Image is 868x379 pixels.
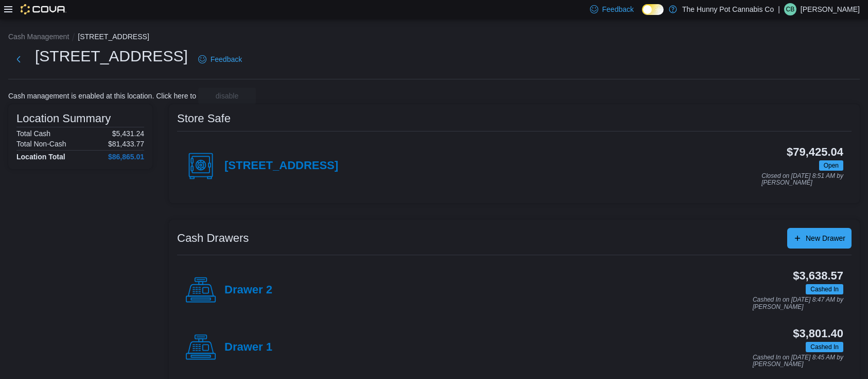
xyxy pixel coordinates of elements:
[753,296,843,310] p: Cashed In on [DATE] 8:47 AM by [PERSON_NAME]
[642,15,643,15] span: Dark Mode
[8,92,196,100] p: Cash management is enabled at this location. Click here to
[16,129,50,138] h6: Total Cash
[787,146,843,158] h3: $79,425.04
[8,31,860,44] nav: An example of EuiBreadcrumbs
[806,233,845,243] span: New Drawer
[78,32,149,41] button: [STREET_ADDRESS]
[810,342,839,352] span: Cashed In
[108,140,144,148] p: $81,433.77
[602,4,634,14] span: Feedback
[224,341,272,354] h4: Drawer 1
[786,3,795,15] span: CB
[8,32,69,41] button: Cash Management
[211,54,242,64] span: Feedback
[761,173,843,187] p: Closed on [DATE] 8:51 AM by [PERSON_NAME]
[112,129,144,138] p: $5,431.24
[198,88,256,104] button: disable
[778,3,780,15] p: |
[8,49,29,70] button: Next
[194,49,246,70] a: Feedback
[224,159,338,173] h4: [STREET_ADDRESS]
[35,46,188,67] h1: [STREET_ADDRESS]
[177,232,249,244] h3: Cash Drawers
[784,3,796,15] div: Chelsea Biancaniello
[177,112,231,125] h3: Store Safe
[216,91,238,101] span: disable
[801,3,860,15] p: [PERSON_NAME]
[806,284,843,294] span: Cashed In
[819,160,843,171] span: Open
[224,284,272,297] h4: Drawer 2
[642,4,664,15] input: Dark Mode
[16,112,111,125] h3: Location Summary
[824,161,839,170] span: Open
[16,140,66,148] h6: Total Non-Cash
[787,228,852,249] button: New Drawer
[21,4,66,14] img: Cova
[810,285,839,294] span: Cashed In
[16,153,65,161] h4: Location Total
[793,270,843,282] h3: $3,638.57
[108,153,144,161] h4: $86,865.01
[806,342,843,352] span: Cashed In
[682,3,774,15] p: The Hunny Pot Cannabis Co
[753,354,843,368] p: Cashed In on [DATE] 8:45 AM by [PERSON_NAME]
[793,327,843,340] h3: $3,801.40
